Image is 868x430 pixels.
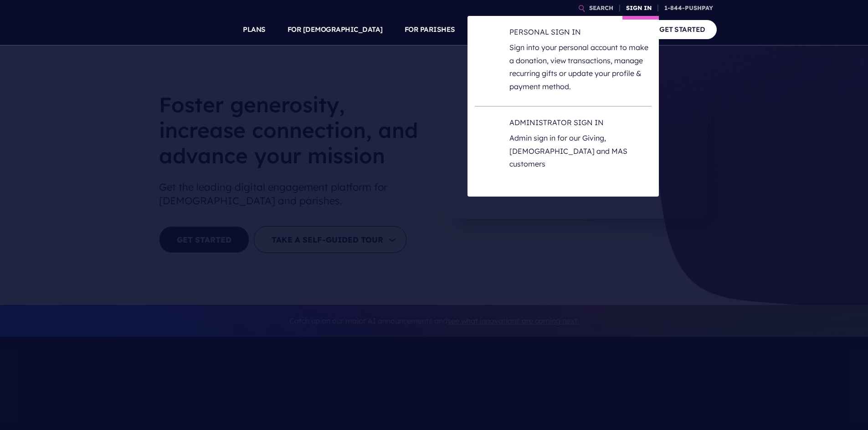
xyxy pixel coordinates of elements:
[288,14,383,46] a: FOR [DEMOGRAPHIC_DATA]
[475,27,652,95] a: PERSONAL SIGN IN - Illustration PERSONAL SIGN IN Sign into your personal account to make a donati...
[475,117,502,186] img: ADMINISTRATOR SIGN IN - Illustration
[405,14,455,46] a: FOR PARISHES
[648,20,717,39] a: GET STARTED
[509,132,652,171] p: Admin sign in for our Giving, [DEMOGRAPHIC_DATA] and MAS customers
[477,14,518,46] a: SOLUTIONS
[509,27,652,40] h6: PERSONAL SIGN IN
[243,14,266,46] a: PLANS
[475,117,652,186] a: ADMINISTRATOR SIGN IN - Illustration ADMINISTRATOR SIGN IN Admin sign in for our Giving, [DEMOGRA...
[475,27,502,95] img: PERSONAL SIGN IN - Illustration
[539,14,571,46] a: EXPLORE
[509,117,652,131] h6: ADMINISTRATOR SIGN IN
[509,41,652,93] p: Sign into your personal account to make a donation, view transactions, manage recurring gifts or ...
[593,14,627,46] a: COMPANY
